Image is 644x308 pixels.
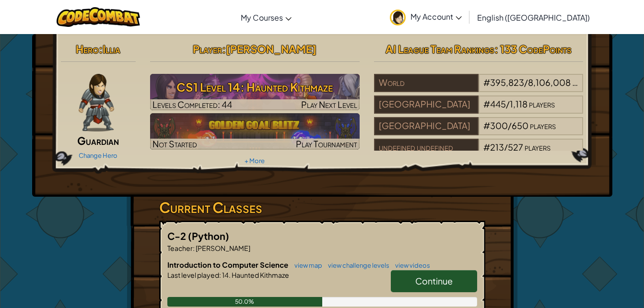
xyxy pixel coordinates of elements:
span: # [483,142,490,153]
a: + More [245,157,265,165]
a: [GEOGRAPHIC_DATA]#445/1,118players [374,105,584,116]
span: : [219,271,221,279]
span: # [483,77,490,88]
span: 395,823 [490,77,524,88]
span: players [529,98,555,109]
span: / [524,77,528,88]
a: Play Next Level [150,74,360,110]
span: Illia [103,42,120,56]
img: CodeCombat logo [57,7,141,27]
a: English ([GEOGRAPHIC_DATA]) [472,4,595,30]
span: Not Started [152,138,197,149]
span: : 133 CodePoints [494,42,572,56]
span: (Python) [188,230,229,242]
span: # [483,98,490,109]
div: [GEOGRAPHIC_DATA] [374,117,479,135]
span: / [506,98,510,109]
span: : [99,42,103,56]
span: players [530,120,556,131]
span: Teacher [167,244,193,252]
span: [PERSON_NAME] [226,42,316,56]
a: Not StartedPlay Tournament [150,113,360,150]
div: undefined undefined [374,139,479,157]
span: players [525,142,550,153]
img: guardian-pose.png [79,74,114,131]
a: view videos [390,261,430,269]
span: Continue [415,275,453,286]
span: / [508,120,512,131]
span: 14. [221,271,231,279]
span: My Account [410,12,462,22]
span: Last level played [167,271,219,279]
span: Levels Completed: 44 [152,99,232,110]
a: view map [290,261,322,269]
h3: CS1 Level 14: Haunted Kithmaze [150,76,360,98]
a: World#395,823/8,106,008players [374,83,584,94]
span: / [504,142,508,153]
a: My Courses [236,4,296,30]
span: : [222,42,226,56]
span: Introduction to Computer Science [167,260,290,269]
span: My Courses [241,12,283,23]
span: Hero [76,42,99,56]
span: : [193,244,195,252]
div: World [374,74,479,92]
span: Haunted Kithmaze [231,271,289,279]
a: undefined undefined#213/527players [374,148,584,159]
span: English ([GEOGRAPHIC_DATA]) [477,12,590,23]
a: My Account [385,2,467,32]
span: 300 [490,120,508,131]
img: avatar [390,10,406,25]
span: Guardian [77,134,119,147]
img: CS1 Level 14: Haunted Kithmaze [150,74,360,110]
a: [GEOGRAPHIC_DATA]#300/650players [374,126,584,137]
img: Golden Goal [150,113,360,150]
span: 1,118 [510,98,527,109]
span: 8,106,008 [528,77,571,88]
span: AI League Team Rankings [386,42,494,56]
span: # [483,120,490,131]
span: Play Tournament [296,138,357,149]
span: Play Next Level [301,99,357,110]
span: 527 [508,142,523,153]
div: 50.0% [167,297,322,307]
span: Player [193,42,222,56]
span: 213 [490,142,504,153]
a: view challenge levels [323,261,389,269]
span: 650 [512,120,528,131]
span: C-2 [167,230,188,242]
div: [GEOGRAPHIC_DATA] [374,95,479,114]
h3: Current Classes [159,197,485,218]
span: [PERSON_NAME] [195,244,250,252]
a: Change Hero [79,152,117,159]
span: 445 [490,98,506,109]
